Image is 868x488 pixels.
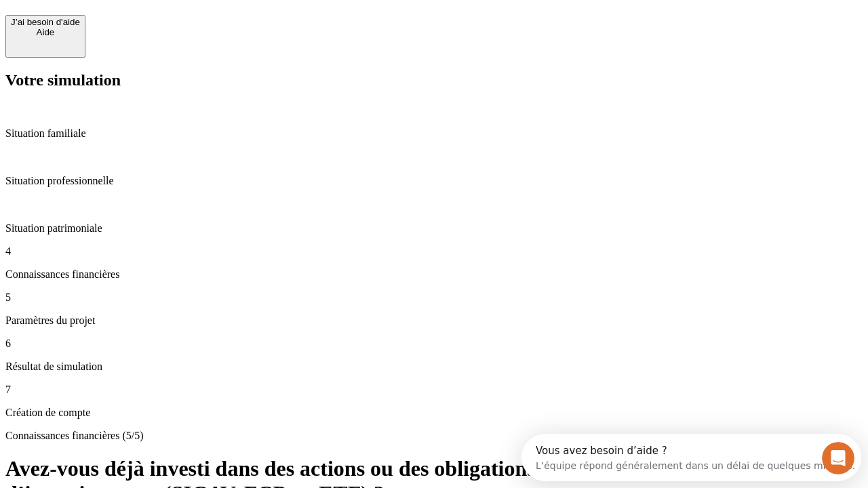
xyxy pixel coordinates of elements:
p: Résultat de simulation [5,361,863,373]
p: Situation patrimoniale [5,222,863,235]
div: Aide [11,27,80,37]
p: 5 [5,291,863,304]
h2: Votre simulation [5,71,863,89]
p: 7 [5,384,863,396]
button: J’ai besoin d'aideAide [5,15,85,58]
p: Situation professionnelle [5,175,863,187]
p: Connaissances financières (5/5) [5,430,863,442]
div: L’équipe répond généralement dans un délai de quelques minutes. [14,22,334,37]
iframe: Intercom live chat discovery launcher [521,434,861,481]
p: Création de compte [5,407,863,419]
p: 4 [5,245,863,258]
p: 6 [5,338,863,350]
div: Ouvrir le Messenger Intercom [5,5,374,43]
div: Vous avez besoin d’aide ? [14,12,334,22]
div: J’ai besoin d'aide [11,17,80,27]
p: Connaissances financières [5,268,863,281]
iframe: Intercom live chat [822,442,854,474]
p: Situation familiale [5,127,863,140]
p: Paramètres du projet [5,314,863,327]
